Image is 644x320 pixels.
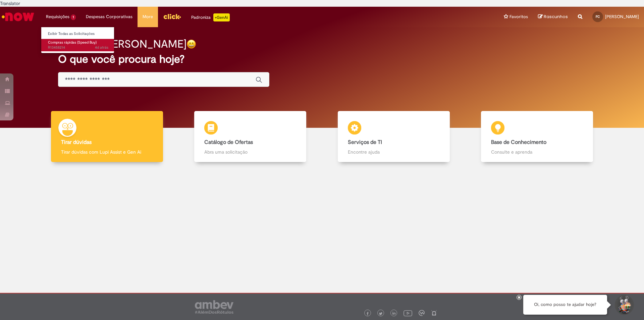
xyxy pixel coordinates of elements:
span: R13458214 [48,45,108,50]
p: Tirar dúvidas com Lupi Assist e Gen Ai [61,149,153,155]
img: logo_footer_naosei.png [431,310,437,316]
h2: Bom dia, [PERSON_NAME] [58,38,186,50]
img: logo_footer_linkedin.png [392,312,396,316]
p: Consulte e aprenda [491,149,583,155]
b: Base de Conhecimento [491,139,546,146]
ul: Menu Cabeçalho [499,7,533,27]
span: FC [596,14,600,19]
span: Favoritos [509,13,528,20]
a: Base de Conhecimento Consulte e aprenda [466,111,609,162]
img: logo_footer_youtube.png [404,309,412,317]
a: FC [PERSON_NAME] [587,7,644,27]
b: Tirar dúvidas [61,139,92,146]
img: logo_footer_ambev_rotulo_gray.png [195,300,233,314]
i: Search from all sources [578,7,582,19]
a: Exibir Todas as Solicitações [41,30,115,38]
ul: Requisições [41,27,114,53]
a: Tirar dúvidas Tirar dúvidas com Lupi Assist e Gen Ai [35,111,179,162]
ul: Menu Cabeçalho [186,7,235,27]
span: Compras rápidas (Speed Buy) [48,40,97,45]
ul: Menu Cabeçalho [138,7,158,27]
ul: Menu Cabeçalho [81,7,138,27]
img: logo_footer_twitter.png [379,312,382,315]
span: More [143,13,153,20]
a: More : 4 [138,7,158,27]
a: Rascunhos [538,14,568,20]
p: Encontre ajuda [348,149,440,155]
img: ServiceNow [1,10,35,23]
a: Catálogo de Ofertas Abra uma solicitação [179,111,322,162]
a: Aberto R13458214 : Compras rápidas (Speed Buy) [41,39,115,51]
div: Oi, como posso te ajudar hoje? [523,295,607,315]
span: Requisições [46,13,69,20]
p: +GenAi [213,13,230,21]
img: logo_footer_workplace.png [419,310,425,316]
b: Catálogo de Ofertas [204,139,253,146]
img: logo_footer_facebook.png [366,312,369,315]
time: 28/08/2025 14:23:24 [95,45,108,50]
ul: Menu Cabeçalho [41,7,81,27]
span: Rascunhos [544,13,568,20]
a: Favoritos : 0 [499,7,533,27]
div: Padroniza [191,13,230,21]
b: Serviços de TI [348,139,382,146]
span: 4d atrás [95,45,108,50]
p: Abra uma solicitação [204,149,296,155]
a: Despesas Corporativas : [81,7,138,27]
span: [PERSON_NAME] [605,14,639,19]
a: Serviços de TI Encontre ajuda [322,111,466,162]
ul: Menu Cabeçalho [158,7,186,27]
img: happy-face.png [186,39,196,49]
button: Iniciar Conversa de Suporte [614,295,634,315]
span: Despesas Corporativas [86,13,132,20]
span: 1 [71,14,76,20]
a: Requisições : 1 [41,7,81,27]
img: click_logo_yellow_360x200.png [163,11,181,21]
h2: O que você procura hoje? [58,53,586,65]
